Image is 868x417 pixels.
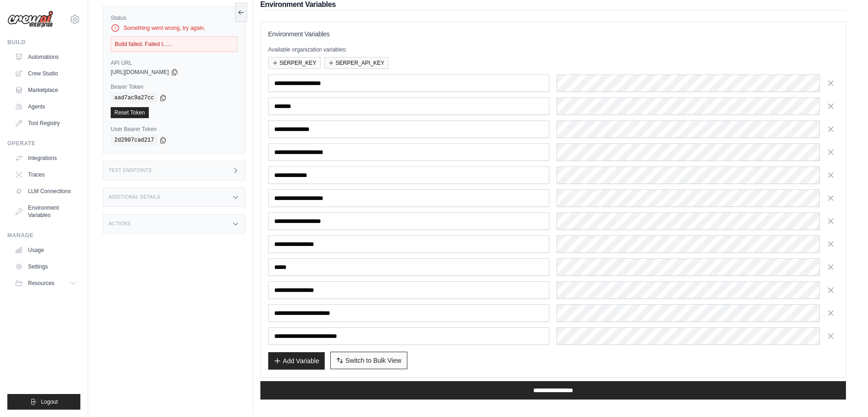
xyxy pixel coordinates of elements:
[111,83,237,91] label: Bearer Token
[11,151,80,166] a: Integrations
[111,59,237,67] label: API URL
[111,126,237,133] label: User Bearer Token
[111,36,237,52] div: Build failed. Failed t......
[109,221,131,227] h3: Actions
[268,29,838,39] h3: Environment Variables
[11,50,80,64] a: Automations
[330,352,407,369] button: Switch to Bulk View
[7,39,80,46] div: Build
[268,46,838,53] p: Available organization variables:
[109,168,152,173] h3: Test Endpoints
[7,232,80,239] div: Manage
[11,200,80,223] a: Environment Variables
[268,352,325,370] button: Add Variable
[7,140,80,147] div: Operate
[822,373,868,417] iframe: Chat Widget
[109,194,160,200] h3: Additional Details
[7,11,53,28] img: Logo
[11,83,80,97] a: Marketplace
[7,394,80,410] button: Logout
[11,259,80,274] a: Settings
[11,116,80,131] a: Tool Registry
[111,23,237,33] div: Something went wrong, try again.
[11,184,80,199] a: LLM Connections
[345,356,401,365] span: Switch to Bulk View
[28,280,54,287] span: Resources
[111,107,149,118] a: Reset Token
[11,167,80,182] a: Traces
[324,57,389,69] button: SERPER_API_KEY
[11,66,80,81] a: Crew Studio
[268,57,321,69] button: SERPER_KEY
[111,92,158,103] code: aad7ac9a27cc
[41,398,58,406] span: Logout
[111,135,158,146] code: 2d2907cad217
[111,14,237,22] label: Status
[11,243,80,257] a: Usage
[11,276,80,291] button: Resources
[111,69,169,76] span: [URL][DOMAIN_NAME]
[11,99,80,114] a: Agents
